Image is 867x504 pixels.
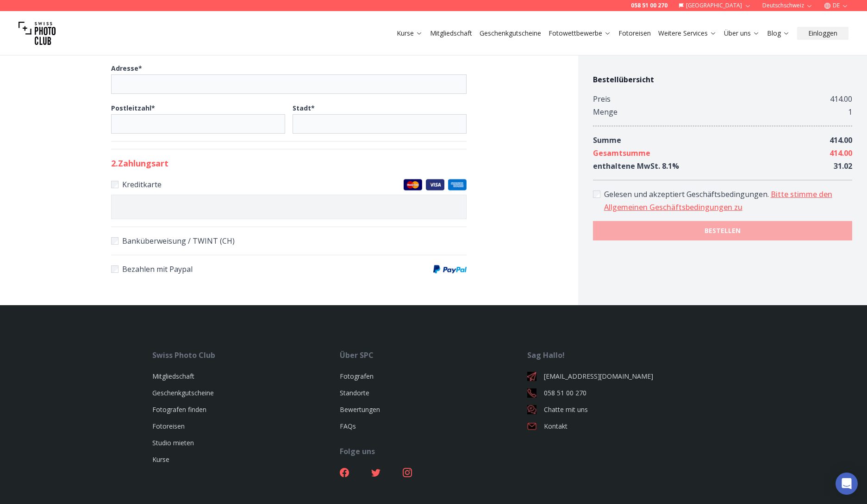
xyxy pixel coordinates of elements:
span: Gelesen und akzeptiert Geschäftsbedingungen . [604,189,771,199]
a: Mitgliedschaft [152,372,194,381]
b: Postleitzahl * [111,104,155,112]
a: Standorte [340,388,369,397]
input: Adresse* [111,74,467,94]
label: Kreditkarte [111,178,467,191]
b: Stadt * [293,104,315,112]
img: American Express [448,179,467,191]
div: Summe [593,134,621,147]
b: BESTELLEN [705,226,741,235]
button: Blog [763,27,793,40]
button: Fotoreisen [615,27,655,40]
div: Preis [593,92,611,105]
button: Geschenkgutscheine [476,27,545,40]
div: enthaltene MwSt. 8.1 % [593,160,679,172]
input: Banküberweisung / TWINT (CH) [111,237,119,245]
a: 058 51 00 270 [527,388,715,398]
img: Master Cards [404,179,422,191]
h2: 2 . Zahlungsart [111,157,467,170]
div: 1 [848,105,852,118]
a: Über uns [724,29,760,38]
span: 31.02 [834,161,852,171]
a: Chatte mit uns [527,405,715,414]
a: Geschenkgutscheine [152,388,214,397]
a: Kurse [152,455,169,464]
img: Visa [426,179,444,191]
button: BESTELLEN [593,221,852,240]
label: Banküberweisung / TWINT (CH) [111,234,467,247]
input: KreditkarteMaster CardsVisaAmerican Express [111,181,119,188]
span: 414.00 [830,135,852,145]
div: Über SPC [340,350,527,361]
b: Adresse * [111,64,142,73]
div: Gesamtsumme [593,147,650,160]
a: Fotowettbewerbe [549,29,611,38]
span: 414.00 [830,148,852,158]
div: 414.00 [830,92,852,105]
a: Mitgliedschaft [430,29,472,38]
input: Bezahlen mit PaypalPaypal [111,265,119,273]
div: Open Intercom Messenger [836,473,858,495]
a: Kurse [397,29,423,38]
input: Postleitzahl* [111,114,285,134]
button: Weitere Services [655,27,720,40]
button: Fotowettbewerbe [545,27,615,40]
a: [EMAIL_ADDRESS][DOMAIN_NAME] [527,372,715,381]
div: Menge [593,105,618,118]
a: Blog [767,29,790,38]
input: Accept terms [593,191,600,198]
div: Swiss Photo Club [152,350,340,361]
div: Sag Hallo! [527,350,715,361]
div: Folge uns [340,446,527,457]
a: Fotografen [340,372,374,381]
a: 058 51 00 270 [631,2,667,9]
h4: Bestellübersicht [593,74,852,85]
iframe: Sicherer Eingaberahmen für Kartenzahlungen [117,203,461,211]
button: Einloggen [797,27,848,40]
a: Fotografen finden [152,405,206,414]
button: Kurse [393,27,426,40]
img: Paypal [433,265,467,273]
a: Kontakt [527,422,715,431]
a: Geschenkgutscheine [480,29,541,38]
button: Mitgliedschaft [426,27,476,40]
img: Swiss photo club [19,15,56,52]
button: Über uns [720,27,763,40]
label: Bezahlen mit Paypal [111,263,467,276]
a: Fotoreisen [152,422,185,430]
a: Fotoreisen [618,29,651,38]
a: Weitere Services [658,29,717,38]
a: Bewertungen [340,405,380,414]
a: Studio mieten [152,438,194,447]
a: FAQs [340,422,356,430]
input: Stadt* [293,114,467,134]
